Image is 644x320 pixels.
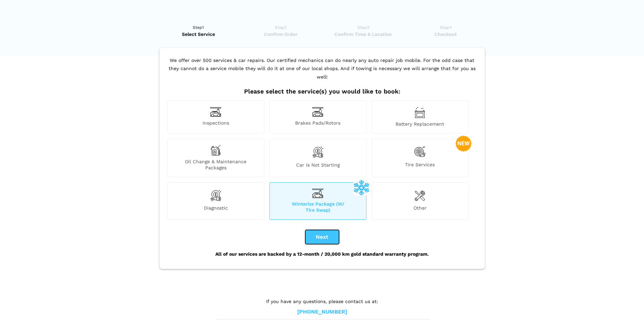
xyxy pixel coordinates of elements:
span: Select Service [160,31,238,38]
span: Checkout [407,31,485,38]
span: Battery Replacement [372,121,468,127]
p: We offer over 500 services & car repairs. Our certified mechanics can do nearly any auto repair j... [166,56,479,88]
a: Step1 [160,24,238,38]
a: Step2 [242,24,320,38]
span: Confirm Order [242,31,320,38]
a: Step3 [324,24,402,38]
h2: Please select the service(s) you would like to book: [166,88,479,95]
span: Brakes Pads/Rotors [270,120,366,127]
span: Other [372,205,468,213]
div: All of our services are backed by a 12-month / 20,000 km gold standard warranty program. [166,244,479,264]
button: Next [305,230,339,244]
a: Step4 [407,24,485,38]
span: Diagnostic [168,205,264,213]
span: Inspections [168,120,264,127]
img: winterize-icon_1.png [353,179,369,195]
span: Confirm Time & Location [324,31,402,38]
span: Winterize Package (W/ Tire Swap) [270,201,366,213]
span: Tire Services [372,162,468,171]
span: Oil Change & Maintenance Packages [168,158,264,171]
span: Car is not starting [270,162,366,171]
a: [PHONE_NUMBER] [297,308,347,316]
p: If you have any questions, please contact us at: [216,298,429,305]
img: new-badge-2-48.png [455,135,472,152]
